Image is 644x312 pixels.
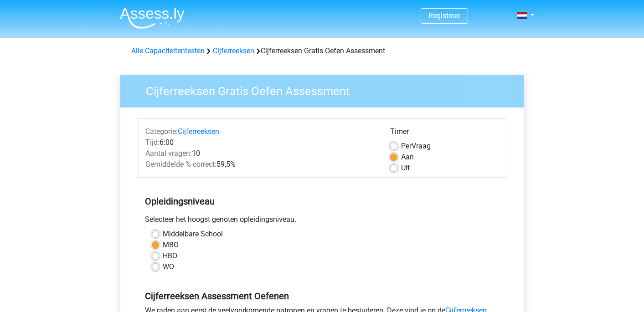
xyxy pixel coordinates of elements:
div: 6:00 [139,137,383,148]
h5: Opleidingsniveau [145,192,500,210]
div: 10 [139,148,383,159]
label: Vraag [401,141,431,152]
div: Selecteer het hoogst genoten opleidingsniveau. [138,214,506,229]
span: Gemiddelde % correct: [145,160,216,169]
div: 59,5% [139,159,383,170]
div: Cijferreeksen Gratis Oefen Assessment [128,46,517,56]
div: Timer [390,126,499,141]
h5: Cijferreeksen Assessment Oefenen [145,291,500,302]
a: Cijferreeksen [213,46,254,55]
span: Tijd: [145,138,160,147]
span: Per [401,142,412,150]
label: MBO [163,240,179,251]
a: Registreer [428,11,460,20]
a: Cijferreeksen [178,127,219,136]
label: Uit [401,163,410,174]
label: Aan [401,152,414,163]
h3: Cijferreeksen Gratis Oefen Assessment [135,81,517,98]
span: Categorie: [145,127,178,136]
label: Middelbare School [163,229,223,240]
label: WO [163,261,174,272]
img: Assessly [120,7,185,29]
label: HBO [163,251,177,261]
span: Aantal vragen: [145,149,192,158]
a: Alle Capaciteitentesten [131,46,205,55]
